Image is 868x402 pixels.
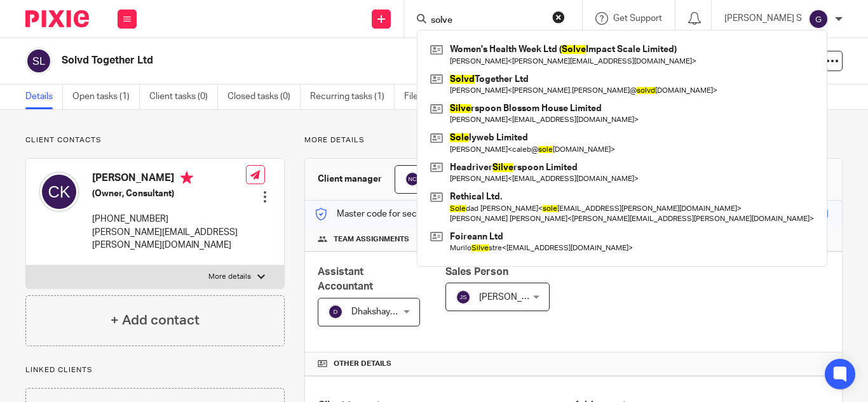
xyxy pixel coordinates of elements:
[351,307,404,316] span: Dhakshaya M
[227,84,301,109] a: Closed tasks (0)
[552,11,565,23] button: Clear
[404,84,433,109] a: Files
[613,14,662,23] span: Get Support
[25,10,89,27] img: Pixie
[25,48,52,74] img: svg%3E
[808,9,829,29] img: svg%3E
[72,84,140,109] a: Open tasks (1)
[334,359,391,369] span: Other details
[39,171,79,212] img: svg%3E
[405,171,420,187] img: svg%3E
[310,84,395,109] a: Recurring tasks (1)
[315,208,534,220] p: Master code for secure communications and files
[62,54,548,67] h2: Solvd Together Ltd
[334,234,409,245] span: Team assignments
[180,171,193,184] i: Primary
[479,293,549,302] span: [PERSON_NAME]
[328,304,343,319] img: svg%3E
[724,12,802,25] p: [PERSON_NAME] S
[92,226,246,252] p: [PERSON_NAME][EMAIL_ADDRESS][PERSON_NAME][DOMAIN_NAME]
[92,213,246,225] p: [PHONE_NUMBER]
[430,15,544,27] input: Search
[318,267,373,291] span: Assistant Accountant
[92,187,246,200] h5: (Owner, Consultant)
[149,84,218,109] a: Client tasks (0)
[25,135,285,145] p: Client contacts
[25,365,285,375] p: Linked clients
[25,84,63,109] a: Details
[445,267,508,277] span: Sales Person
[92,171,246,187] h4: [PERSON_NAME]
[304,135,843,145] p: More details
[318,173,382,185] h3: Client manager
[456,290,471,305] img: svg%3E
[111,311,200,330] h4: + Add contact
[208,272,251,282] p: More details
